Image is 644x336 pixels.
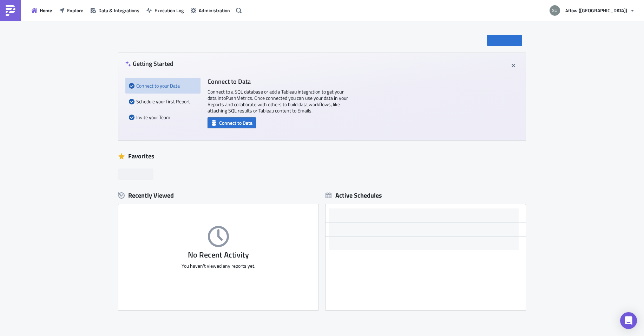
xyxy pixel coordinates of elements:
button: Home [28,5,55,16]
div: Invite your Team [129,109,197,125]
button: 4flow ([GEOGRAPHIC_DATA]) [545,3,639,18]
span: Connect to Data [219,119,252,126]
button: Data & Integrations [87,5,143,16]
span: Execution Log [155,7,184,14]
h3: No Recent Activity [118,251,318,259]
span: Home [40,7,52,14]
span: Administration [199,7,230,14]
span: 4flow ([GEOGRAPHIC_DATA]) [565,7,627,14]
div: Active Schedules [326,191,382,199]
span: Explore [67,7,83,14]
img: PushMetrics [5,5,16,16]
button: Administration [187,5,234,16]
div: Open Intercom Messenger [620,312,637,329]
div: Schedule your first Report [129,94,197,109]
img: Avatar [549,5,561,16]
h4: Getting Started [125,60,173,67]
div: Recently Viewed [118,190,318,201]
button: Connect to Data [208,117,256,128]
span: Data & Integrations [98,7,139,14]
button: Execution Log [143,5,187,16]
button: Explore [55,5,87,16]
div: Favorites [118,151,526,162]
p: You haven't viewed any reports yet. [118,263,318,269]
a: Connect to Data [208,118,256,126]
div: Connect to your Data [129,78,197,94]
p: Connect to a SQL database or add a Tableau integration to get your data into PushMetrics . Once c... [208,89,348,114]
h4: Connect to Data [208,78,348,85]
